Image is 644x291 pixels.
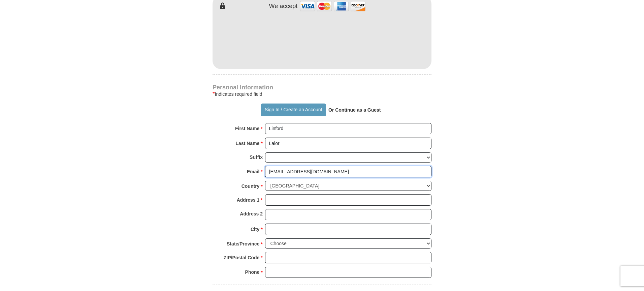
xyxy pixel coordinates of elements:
strong: State/Province [227,239,259,249]
strong: Suffix [250,152,263,162]
strong: Address 2 [240,209,263,219]
strong: Country [241,181,260,191]
strong: City [251,225,259,234]
strong: Last Name [236,139,260,148]
strong: Or Continue as a Guest [328,107,381,113]
strong: Email [247,167,259,176]
strong: First Name [235,124,259,133]
strong: ZIP/Postal Code [224,253,260,262]
h4: We accept [269,3,298,10]
div: Indicates required field [213,90,431,98]
button: Sign In / Create an Account [261,104,326,116]
strong: Address 1 [237,195,260,205]
strong: Phone [245,267,260,277]
h4: Personal Information [213,85,431,90]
